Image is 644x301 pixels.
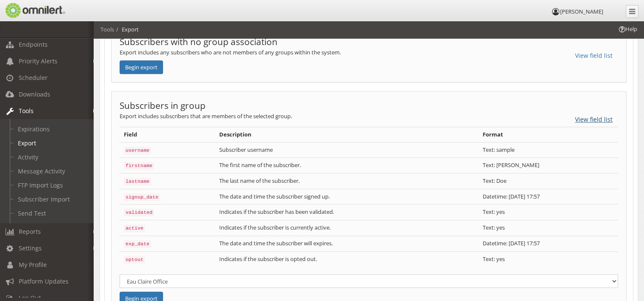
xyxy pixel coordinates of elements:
[215,173,478,189] td: The last name of the subscriber.
[215,251,478,267] td: Indicates if the subscriber is opted out.
[120,36,278,48] span: Subscribers with no group association
[120,112,618,120] p: Export includes subscribers that are members of the selected group.
[478,204,618,220] td: Text: yes
[215,220,478,236] td: Indicates if the subscriber is currently active.
[478,189,618,204] td: Datetime: [DATE] 17:57
[19,74,48,82] span: Scheduler
[19,40,48,48] span: Endpoints
[19,244,42,252] span: Settings
[120,60,163,74] button: Begin export
[19,261,47,269] span: My Profile
[478,236,618,251] td: Datetime: [DATE] 17:57
[120,48,618,57] p: Export includes any subscribers who are not members of any groups within the system.
[478,127,618,142] th: Format
[19,277,69,285] span: Platform Updates
[478,158,618,173] td: Text: [PERSON_NAME]
[560,8,603,15] span: [PERSON_NAME]
[478,142,618,158] td: Text: sample
[124,178,151,185] code: lastname
[478,173,618,189] td: Text: Doe
[19,90,50,98] span: Downloads
[124,209,154,216] code: validated
[114,26,139,34] li: Export
[215,127,478,142] th: Description
[570,48,618,63] button: View field list
[19,57,57,65] span: Priority Alerts
[124,193,160,201] code: signup_date
[124,147,151,154] code: username
[124,240,151,248] code: exp_date
[124,256,145,264] code: optout
[100,26,114,34] li: Tools
[215,189,478,204] td: The date and time the subscriber signed up.
[215,236,478,251] td: The date and time the subscriber will expires.
[124,162,154,170] code: firstname
[626,5,638,18] a: Collapse Menu
[215,142,478,158] td: Subscriber username
[120,127,215,142] th: Field
[120,99,206,111] span: Subscribers in group
[19,6,37,14] span: Help
[19,107,34,115] span: Tools
[215,158,478,173] td: The first name of the subscriber.
[124,224,145,232] code: active
[215,204,478,220] td: Indicates if the subscriber has been validated.
[618,25,637,33] span: Help
[478,220,618,236] td: Text: yes
[19,227,41,236] span: Reports
[4,3,65,18] img: Omnilert
[570,112,618,127] button: View field list
[478,251,618,267] td: Text: yes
